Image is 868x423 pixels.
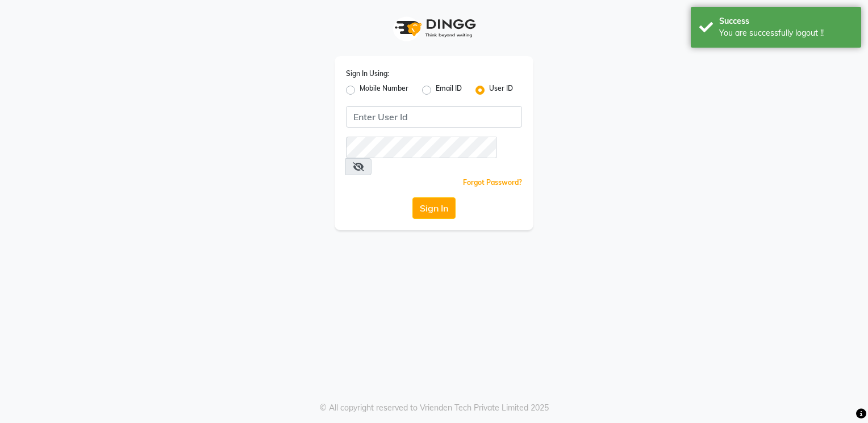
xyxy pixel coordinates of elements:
input: Username [346,137,496,158]
label: User ID [489,83,513,97]
label: Email ID [436,83,462,97]
label: Mobile Number [360,83,408,97]
div: You are successfully logout !! [719,27,853,39]
input: Username [346,106,522,128]
label: Sign In Using: [346,69,389,79]
img: logo1.svg [389,11,479,45]
div: Success [719,15,853,27]
a: Forgot Password? [463,178,522,187]
button: Sign In [412,197,456,219]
